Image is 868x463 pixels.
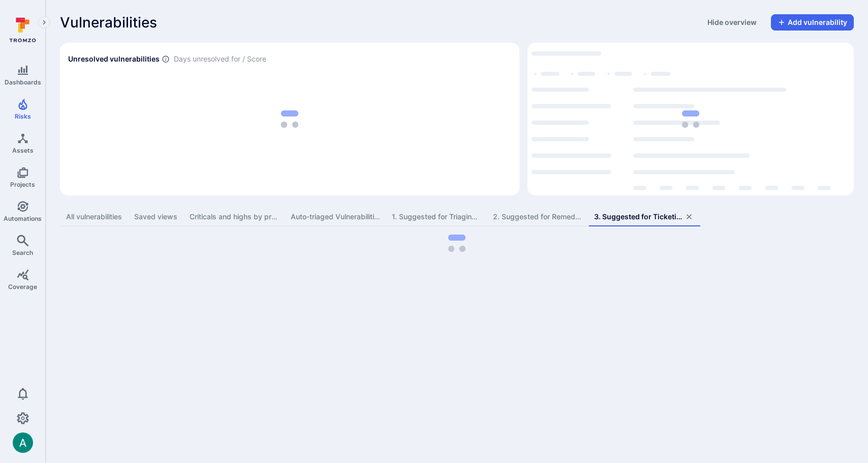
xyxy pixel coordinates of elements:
[682,110,699,128] img: Loading...
[134,212,177,222] div: Saved views
[66,212,122,222] div: All vulnerabilities
[38,16,50,28] button: Expand navigation menu
[448,235,466,252] img: Loading...
[5,78,41,86] span: Dashboards
[4,215,42,222] span: Automations
[594,212,683,222] div: 3. Suggested for Ticketing by AI (open source)
[8,283,37,291] span: Coverage
[12,147,34,154] span: Assets
[528,43,854,195] div: Top integrations by vulnerabilities
[190,212,278,222] div: Criticals and highs by project
[392,212,481,222] div: 1. Suggested for Triaging (open source)
[60,208,854,226] div: assets tabs
[174,54,266,65] span: Days unresolved for / Score
[10,181,35,188] span: Projects
[60,235,854,252] div: loading spinner
[41,18,48,27] i: Expand navigation menu
[60,14,157,31] span: Vulnerabilities
[701,14,763,31] button: Hide overview
[13,432,33,453] div: Arjan Dehar
[162,54,170,65] span: Number of vulnerabilities in status ‘Open’ ‘Triaged’ and ‘In process’ divided by score and scanne...
[13,432,33,453] img: ACg8ocLSa5mPYBaXNx3eFu_EmspyJX0laNWN7cXOFirfQ7srZveEpg=s96-c
[493,212,582,222] div: 2. Suggested for Remediation by AI (open source)
[68,54,160,64] h2: Unresolved vulnerabilities
[291,212,380,222] div: Auto-triaged Vulnerabilities
[12,249,33,256] span: Search
[15,112,31,120] span: Risks
[532,47,850,191] div: loading spinner
[771,14,854,31] button: Add vulnerability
